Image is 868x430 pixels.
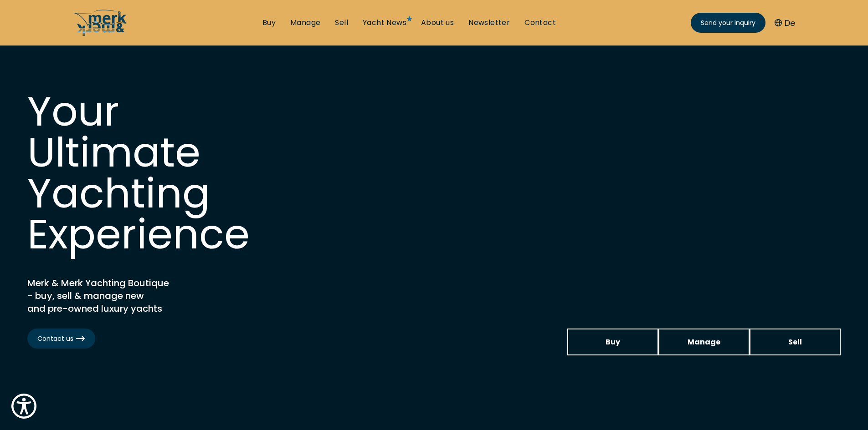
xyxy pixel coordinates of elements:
a: Yacht News [363,18,406,28]
span: Manage [688,336,720,348]
h2: Merk & Merk Yachting Boutique - buy, sell & manage new and pre-owned luxury yachts [27,277,255,315]
a: Sell [750,329,841,355]
span: Send your inquiry [701,18,755,28]
a: Buy [262,18,276,28]
a: Contact [524,18,556,28]
button: Show Accessibility Preferences [9,391,39,421]
a: Buy [567,329,658,355]
span: Contact us [37,334,85,344]
a: Sell [335,18,348,28]
a: Send your inquiry [691,13,765,33]
span: Sell [788,336,802,348]
a: Newsletter [468,18,510,28]
a: Manage [658,329,750,355]
span: Buy [606,336,620,348]
h1: Your Ultimate Yachting Experience [27,91,301,255]
a: Manage [290,18,320,28]
a: Contact us [27,329,95,349]
a: About us [421,18,454,28]
button: De [775,17,795,29]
